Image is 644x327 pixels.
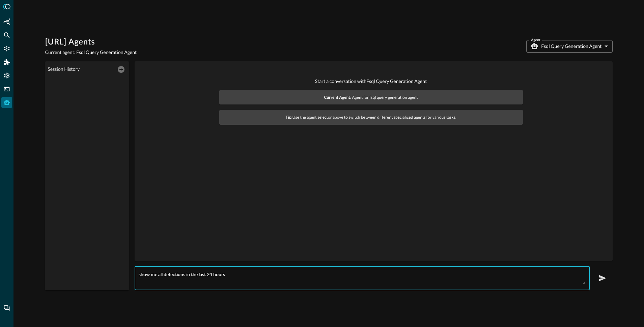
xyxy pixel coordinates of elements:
[1,70,12,81] div: Settings
[45,49,137,56] p: Current agent:
[1,30,12,40] div: Federated Search
[45,37,137,48] h1: [URL] Agents
[1,97,12,108] div: Query Agent
[541,43,601,50] p: Fsql Query Generation Agent
[531,37,540,43] label: Agent
[1,16,12,27] div: Summary Insights
[219,78,523,85] p: Start a conversation with Fsql Query Generation Agent
[76,49,137,55] span: Fsql Query Generation Agent
[1,303,12,314] div: Chat
[1,43,12,54] div: Connectors
[223,114,519,121] span: Use the agent selector above to switch between different specialized agents for various tasks.
[1,84,12,94] div: FSQL
[285,115,292,120] strong: Tip:
[324,95,351,100] strong: Current Agent:
[139,272,585,285] textarea: show me all detections in the last 24 hours
[48,66,80,72] legend: Session History
[2,57,12,67] div: Addons
[223,94,519,101] span: Agent for fsql query generation agent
